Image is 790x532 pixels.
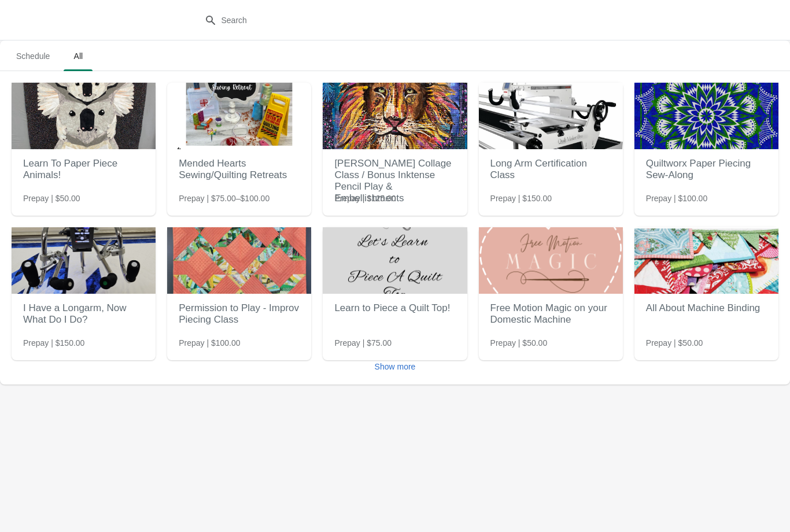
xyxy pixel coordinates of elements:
[23,297,144,331] h2: I Have a Longarm, Now What Do I Do?
[167,83,311,149] img: Mended Hearts Sewing/Quilting Retreats
[7,46,59,66] span: Schedule
[490,337,548,349] span: Prepay | $50.00
[12,227,156,294] img: I Have a Longarm, Now What Do I Do?
[634,83,778,149] img: Quiltworx Paper Piecing Sew-Along
[370,356,420,377] button: Show more
[12,83,156,149] img: Learn To Paper Piece Animals!
[179,297,300,331] h2: Permission to Play - Improv Piecing Class
[221,10,593,31] input: Search
[64,46,93,66] span: All
[646,152,767,187] h2: Quiltworx Paper Piecing Sew-Along
[167,227,311,294] img: Permission to Play - Improv Piecing Class
[179,193,270,204] span: Prepay | $75.00–$100.00
[479,227,623,294] img: Free Motion Magic on your Domestic Machine
[334,297,455,320] h2: Learn to Piece a Quilt Top!
[23,337,84,349] span: Prepay | $150.00
[634,227,778,294] img: All About Machine Binding
[490,152,611,187] h2: Long Arm Certification Class
[23,193,80,204] span: Prepay | $50.00
[646,297,767,320] h2: All About Machine Binding
[323,227,467,294] img: Learn to Piece a Quilt Top!
[323,83,467,149] img: Laura Heine Collage Class / Bonus Inktense Pencil Play & Embellishments
[334,337,392,349] span: Prepay | $75.00
[646,193,707,204] span: Prepay | $100.00
[179,152,300,187] h2: Mended Hearts Sewing/Quilting Retreats
[179,337,240,349] span: Prepay | $100.00
[375,362,416,371] span: Show more
[490,297,611,331] h2: Free Motion Magic on your Domestic Machine
[646,337,703,349] span: Prepay | $50.00
[23,152,144,187] h2: Learn To Paper Piece Animals!
[334,152,455,210] h2: [PERSON_NAME] Collage Class / Bonus Inktense Pencil Play & Embellishments
[334,193,396,204] span: Prepay | $125.00
[490,193,552,204] span: Prepay | $150.00
[479,83,623,149] img: Long Arm Certification Class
